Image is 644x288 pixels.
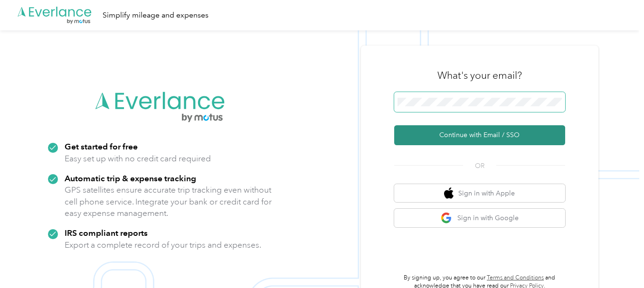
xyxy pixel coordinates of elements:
span: OR [463,161,496,171]
p: Export a complete record of your trips and expenses. [65,239,261,251]
button: Continue with Email / SSO [394,125,565,145]
button: google logoSign in with Google [394,209,565,227]
p: GPS satellites ensure accurate trip tracking even without cell phone service. Integrate your bank... [65,184,272,219]
p: Easy set up with no credit card required [65,153,211,165]
strong: IRS compliant reports [65,228,148,238]
strong: Get started for free [65,141,138,151]
img: google logo [441,212,453,224]
h3: What's your email? [437,69,522,82]
div: Simplify mileage and expenses [103,9,208,21]
img: apple logo [444,187,454,199]
a: Terms and Conditions [487,274,544,281]
strong: Automatic trip & expense tracking [65,173,196,183]
button: apple logoSign in with Apple [394,184,565,203]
